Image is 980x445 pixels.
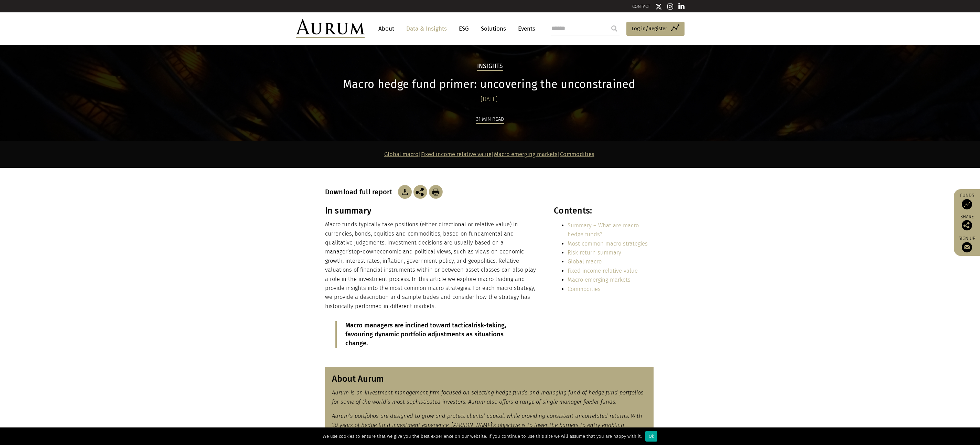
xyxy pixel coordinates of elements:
[957,215,977,230] div: Share
[352,248,377,255] span: top-down
[345,321,520,348] p: Macro managers are inclined toward tactical , favouring dynamic portfolio adjustments as situatio...
[667,3,674,10] img: Instagram icon
[476,115,504,124] div: 31 min read
[325,206,539,216] h3: In summary
[957,193,977,209] a: Funds
[645,431,657,442] div: Ok
[296,19,365,38] img: Aurum
[325,188,396,196] h3: Download full report
[515,22,535,35] a: Events
[568,240,648,247] a: Most common macro strategies
[568,268,638,274] a: Fixed income relative value
[568,276,631,283] a: Macro emerging markets
[626,22,685,36] a: Log in/Register
[678,3,685,10] img: Linkedin icon
[332,374,647,384] h3: About Aurum
[413,185,427,199] img: Share this post
[325,78,654,91] h1: Macro hedge fund primer: uncovering the unconstrained
[473,322,505,329] span: risk-taking
[962,199,972,209] img: Access Funds
[962,220,972,230] img: Share this post
[384,151,594,158] strong: | | |
[632,24,667,33] span: Log in/Register
[455,22,472,35] a: ESG
[560,151,594,158] a: Commodities
[494,151,558,158] a: Macro emerging markets
[655,3,662,10] img: Twitter icon
[568,258,602,265] a: Global macro
[554,206,653,216] h3: Contents:
[421,151,492,158] a: Fixed income relative value
[568,222,639,238] a: Summary – What are macro hedge funds?
[477,22,509,35] a: Solutions
[607,22,621,35] input: Submit
[398,185,412,199] img: Download Article
[325,95,654,104] div: [DATE]
[957,236,977,252] a: Sign up
[375,22,398,35] a: About
[632,4,650,9] a: CONTACT
[325,220,539,311] p: Macro funds typically take positions (either directional or relative value) in currencies, bonds,...
[332,389,644,405] em: Aurum is an investment management firm focused on selecting hedge funds and managing fund of hedg...
[332,413,642,437] em: Aurum’s portfolios are designed to grow and protect clients’ capital, while providing consistent ...
[477,63,503,71] h2: Insights
[403,22,450,35] a: Data & Insights
[568,286,601,292] a: Commodities
[429,185,443,199] img: Download Article
[962,242,972,252] img: Sign up to our newsletter
[568,249,621,256] a: Risk return summary
[384,151,419,158] a: Global macro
